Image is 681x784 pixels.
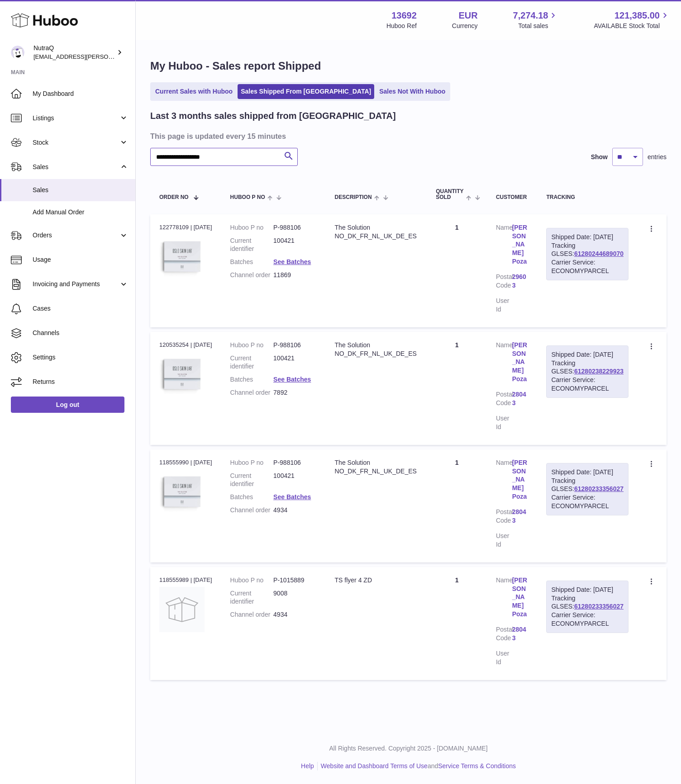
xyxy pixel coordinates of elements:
div: Shipped Date: [DATE] [551,586,624,594]
label: Show [591,153,608,161]
span: Stock [33,138,119,147]
img: 136921728478892.jpg [159,469,205,515]
dd: P-988106 [273,341,316,349]
span: Orders [33,231,119,240]
a: Service Terms & Conditions [438,762,516,770]
dt: Name [496,223,512,268]
img: odd.nordahl@nutraq.com [11,46,24,59]
img: 136921728478892.jpg [159,234,205,279]
a: 28043 [512,390,529,407]
dd: 7892 [273,388,316,397]
a: Sales Shipped From [GEOGRAPHIC_DATA] [238,84,374,99]
span: Settings [33,353,129,362]
span: Add Manual Order [33,208,129,217]
dt: Channel order [230,610,273,619]
dd: 4934 [273,506,316,515]
dt: Batches [230,493,273,501]
h1: My Huboo - Sales report Shipped [150,59,667,73]
span: 7,274.18 [513,9,548,22]
dt: Name [496,341,512,386]
td: 1 [427,567,487,680]
div: Carrier Service: ECONOMYPARCEL [551,258,624,275]
dt: Huboo P no [230,341,273,349]
div: 118555990 | [DATE] [159,458,212,467]
span: AVAILABLE Stock Total [594,22,670,30]
div: Shipped Date: [DATE] [551,233,624,241]
dt: Postal Code [496,273,512,292]
span: Returns [33,378,129,386]
a: 7,274.18 Total sales [513,9,559,30]
span: Sales [33,163,119,171]
a: Sales Not With Huboo [376,84,448,99]
a: Help [301,762,314,770]
a: [PERSON_NAME] Poza [512,341,529,383]
span: [EMAIL_ADDRESS][PERSON_NAME][DOMAIN_NAME] [33,53,181,60]
div: Customer [496,194,529,200]
a: Website and Dashboard Terms of Use [321,762,428,770]
dt: Huboo P no [230,576,273,585]
dt: Current identifier [230,236,273,254]
a: 28043 [512,508,529,525]
div: Tracking GLSES: [546,228,629,280]
dd: 4934 [273,610,316,619]
dt: Huboo P no [230,223,273,232]
p: All Rights Reserved. Copyright 2025 - [DOMAIN_NAME] [143,744,674,753]
dt: Huboo P no [230,458,273,467]
dd: 100421 [273,236,316,254]
span: Sales [33,186,129,194]
span: Total sales [518,22,558,30]
div: Carrier Service: ECONOMYPARCEL [551,376,624,393]
dt: Current identifier [230,472,273,489]
dt: User Id [496,532,512,549]
span: Usage [33,255,129,264]
a: Log out [11,397,124,413]
div: Carrier Service: ECONOMYPARCEL [551,493,624,510]
dd: 11869 [273,271,316,279]
div: Tracking [546,194,629,200]
strong: 13692 [391,9,417,22]
span: Description [335,194,372,200]
dt: Current identifier [230,589,273,606]
span: Cases [33,304,129,313]
span: Channels [33,329,129,337]
h2: Last 3 months sales shipped from [GEOGRAPHIC_DATA] [150,110,396,122]
td: 1 [427,449,487,562]
div: 118555989 | [DATE] [159,576,212,584]
div: Tracking GLSES: [546,581,629,633]
span: Invoicing and Payments [33,280,119,288]
div: Huboo Ref [386,22,417,30]
a: [PERSON_NAME] Poza [512,576,529,619]
dd: P-988106 [273,458,316,467]
div: Shipped Date: [DATE] [551,468,624,477]
dt: Postal Code [496,625,512,645]
dd: P-988106 [273,223,316,232]
li: and [318,762,516,770]
dt: Channel order [230,271,273,279]
a: 61280238229923 [574,368,624,375]
td: 1 [427,214,487,327]
dt: Channel order [230,506,273,515]
a: [PERSON_NAME] Poza [512,223,529,266]
a: Current Sales with Huboo [152,84,236,99]
dt: Batches [230,375,273,384]
a: [PERSON_NAME] Poza [512,458,529,501]
div: Tracking GLSES: [546,463,629,515]
div: Carrier Service: ECONOMYPARCEL [551,611,624,628]
dd: 100421 [273,472,316,489]
a: 121,385.00 AVAILABLE Stock Total [594,9,670,30]
dt: Batches [230,258,273,266]
dt: Postal Code [496,390,512,410]
dt: User Id [496,649,512,666]
dt: User Id [496,414,512,431]
div: Currency [452,22,478,30]
div: Shipped Date: [DATE] [551,350,624,359]
span: Listings [33,114,119,123]
div: NutraQ [33,44,115,61]
dt: Current identifier [230,354,273,371]
div: The Solution NO_DK_FR_NL_UK_DE_ES [335,341,418,358]
div: TS flyer 4 ZD [335,576,418,585]
dt: Postal Code [496,508,512,527]
a: 61280244689070 [574,250,624,257]
a: 28043 [512,625,529,642]
span: Huboo P no [230,194,265,200]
